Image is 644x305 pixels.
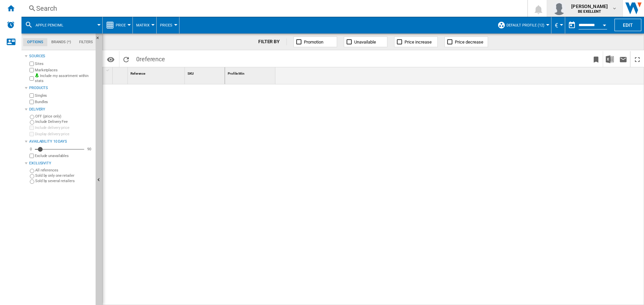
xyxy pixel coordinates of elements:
div: Availability 10 Days [29,139,93,144]
label: Include Delivery Fee [35,119,93,124]
span: Reference [130,72,145,75]
button: Edit [614,19,641,31]
img: profile.jpg [552,2,566,15]
input: Sold by several retailers [30,179,34,184]
button: Price [116,17,129,33]
b: BE EXELLENT [578,9,601,14]
div: Exclusivity [29,161,93,166]
span: [PERSON_NAME] [571,3,608,10]
button: Send this report by email [616,51,630,67]
div: Products [29,85,93,91]
button: Bookmark this report [589,51,603,67]
label: All references [35,168,93,173]
label: Sites [35,61,93,66]
div: Sources [29,54,93,59]
input: Include my assortment within stats [30,74,34,83]
input: Include Delivery Fee [30,120,34,125]
label: Include my assortment within stats [35,73,93,84]
button: Download in Excel [603,51,616,67]
div: Sort None [129,67,184,78]
div: apple penciml [25,17,99,33]
button: Default profile (12) [506,17,548,33]
input: Display delivery price [30,132,34,136]
md-tab-item: Options [23,38,47,46]
md-tab-item: Brands (*) [47,38,75,46]
button: Prices [160,17,176,33]
div: Sort None [226,67,275,78]
input: Bundles [30,100,34,104]
span: SKU [187,72,194,75]
div: SKU Sort None [186,67,225,78]
div: Search [36,4,510,13]
img: alerts-logo.svg [7,21,15,29]
div: Default profile (12) [497,17,548,33]
div: Delivery [29,107,93,112]
div: Profile Min Sort None [226,67,275,78]
div: Sort None [114,67,127,78]
button: Maximize [631,51,644,67]
label: Sold by only one retailer [35,173,93,178]
button: Price increase [394,36,438,47]
span: Prices [160,23,172,27]
span: Matrix [136,23,150,27]
label: Sold by several retailers [35,178,93,183]
input: Singles [30,93,34,98]
button: Options [104,53,117,65]
button: Promotion [293,36,337,47]
div: 90 [86,147,93,152]
input: OFF (price only) [30,115,34,119]
input: Display delivery price [30,154,34,158]
label: Bundles [35,99,93,104]
md-slider: Availability [35,146,84,153]
input: Include delivery price [30,126,34,130]
label: Exclude unavailables [35,153,93,158]
button: Open calendar [598,18,610,30]
input: Marketplaces [30,68,34,72]
span: 0 [133,51,168,65]
button: apple penciml [36,17,70,33]
button: Matrix [136,17,153,33]
md-tab-item: Filters [75,38,97,46]
div: FILTER BY [258,39,287,45]
button: Reload [119,51,133,67]
span: Price decrease [455,40,483,45]
md-menu: Currency [551,17,565,33]
span: Profile Min [228,72,245,75]
img: excel-24x24.png [606,55,614,63]
button: md-calendar [565,18,579,32]
label: Include delivery price [35,125,93,130]
label: Display delivery price [35,132,93,137]
span: Promotion [304,40,323,45]
button: Hide [96,33,104,46]
input: Sold by only one retailer [30,174,34,178]
span: reference [140,56,165,63]
label: OFF (price only) [35,114,93,119]
span: apple penciml [36,23,63,27]
span: Price [116,23,126,27]
label: Marketplaces [35,68,93,73]
label: Singles [35,93,93,98]
div: Price [106,17,129,33]
button: Price decrease [444,36,488,47]
button: Unavailable [344,36,387,47]
div: Reference Sort None [129,67,184,78]
input: Sites [30,62,34,66]
button: € [555,17,561,33]
div: Sort None [186,67,225,78]
span: Default profile (12) [506,23,544,27]
span: € [555,22,558,29]
img: mysite-bg-18x18.png [35,73,39,77]
span: Price increase [405,40,432,45]
input: All references [30,169,34,173]
span: Unavailable [354,40,376,45]
div: 0 [28,147,34,152]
